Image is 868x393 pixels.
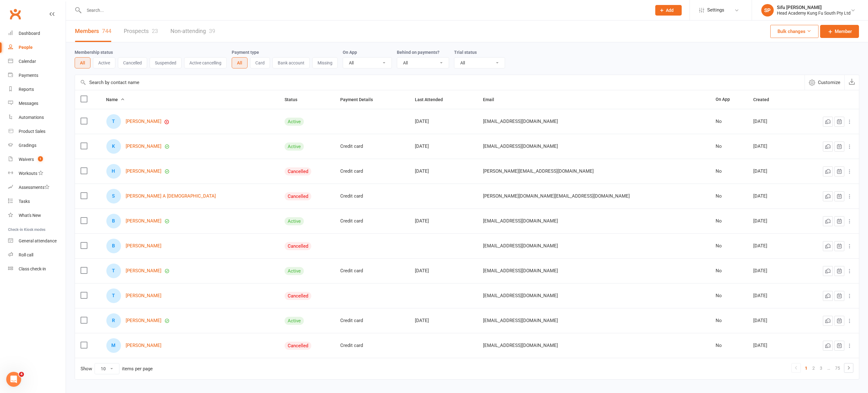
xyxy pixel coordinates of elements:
[777,10,851,16] div: Head Academy Kung Fu South Pty Ltd
[8,110,66,124] a: Automations
[770,25,819,38] button: Bulk changes
[415,97,450,102] span: Last Attended
[753,144,792,149] div: [DATE]
[753,194,792,199] div: [DATE]
[8,68,66,82] a: Payments
[8,26,66,40] a: Dashboard
[483,265,558,277] span: [EMAIL_ADDRESS][DOMAIN_NAME]
[716,218,742,224] div: No
[19,372,24,377] span: 4
[106,164,121,179] div: Harper
[7,6,23,22] a: Clubworx
[716,268,742,274] div: No
[483,215,558,227] span: [EMAIL_ADDRESS][DOMAIN_NAME]
[150,57,182,68] button: Suspended
[343,50,357,55] label: On App
[106,264,121,278] div: Tyler
[340,96,380,103] button: Payment Details
[666,8,674,13] span: Add
[454,50,477,55] label: Trial status
[19,73,38,78] div: Payments
[340,268,404,274] div: Credit card
[8,124,66,138] a: Product Sales
[19,101,38,106] div: Messages
[415,119,472,124] div: [DATE]
[75,57,91,68] button: All
[232,57,248,68] button: All
[19,31,40,36] div: Dashboard
[415,169,472,174] div: [DATE]
[126,119,162,124] a: [PERSON_NAME]
[397,50,439,55] label: Behind on payments?
[655,5,682,16] button: Add
[285,97,304,102] span: Status
[106,139,121,154] div: Katie
[8,208,66,222] a: What's New
[8,54,66,68] a: Calendar
[19,143,36,148] div: Gradings
[19,59,36,64] div: Calendar
[106,97,125,102] span: Name
[19,266,46,271] div: Class check-in
[716,293,742,298] div: No
[126,144,162,149] a: [PERSON_NAME]
[126,218,162,224] a: [PERSON_NAME]
[106,189,121,204] div: Scott
[102,28,111,34] div: 744
[415,96,450,103] button: Last Attended
[19,45,33,50] div: People
[716,318,742,323] div: No
[825,364,833,372] a: …
[250,57,270,68] button: Card
[753,318,792,323] div: [DATE]
[285,96,304,103] button: Status
[802,364,810,372] a: 1
[126,243,162,249] a: [PERSON_NAME]
[106,338,121,353] div: Michaela
[118,57,147,68] button: Cancelled
[753,268,792,274] div: [DATE]
[8,166,66,180] a: Workouts
[152,28,158,34] div: 23
[285,317,304,325] div: Active
[753,119,792,124] div: [DATE]
[761,4,774,16] div: SP
[285,167,311,175] div: Cancelled
[483,165,594,177] span: [PERSON_NAME][EMAIL_ADDRESS][DOMAIN_NAME]
[810,364,817,372] a: 2
[232,50,259,55] label: Payment type
[340,97,380,102] span: Payment Details
[81,363,153,374] div: Show
[707,3,724,17] span: Settings
[75,21,111,42] a: Members744
[340,343,404,348] div: Credit card
[483,97,501,102] span: Email
[483,315,558,326] span: [EMAIL_ADDRESS][DOMAIN_NAME]
[8,194,66,208] a: Tasks
[8,40,66,54] a: People
[483,140,558,152] span: [EMAIL_ADDRESS][DOMAIN_NAME]
[184,57,227,68] button: Active cancelling
[483,115,558,127] span: [EMAIL_ADDRESS][DOMAIN_NAME]
[483,339,558,351] span: [EMAIL_ADDRESS][DOMAIN_NAME]
[285,242,311,250] div: Cancelled
[285,143,304,151] div: Active
[710,90,748,109] th: On App
[716,343,742,348] div: No
[19,115,44,120] div: Automations
[753,169,792,174] div: [DATE]
[340,318,404,323] div: Credit card
[126,194,216,199] a: [PERSON_NAME] A [DEMOGRAPHIC_DATA]
[19,252,33,257] div: Roll call
[8,138,66,152] a: Gradings
[122,366,153,372] div: items per page
[126,318,162,323] a: [PERSON_NAME]
[285,217,304,225] div: Active
[753,97,776,102] span: Created
[818,79,840,86] span: Customize
[8,248,66,262] a: Roll call
[483,190,630,202] span: [PERSON_NAME][DOMAIN_NAME][EMAIL_ADDRESS][DOMAIN_NAME]
[19,171,37,176] div: Workouts
[753,96,776,103] button: Created
[415,218,472,224] div: [DATE]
